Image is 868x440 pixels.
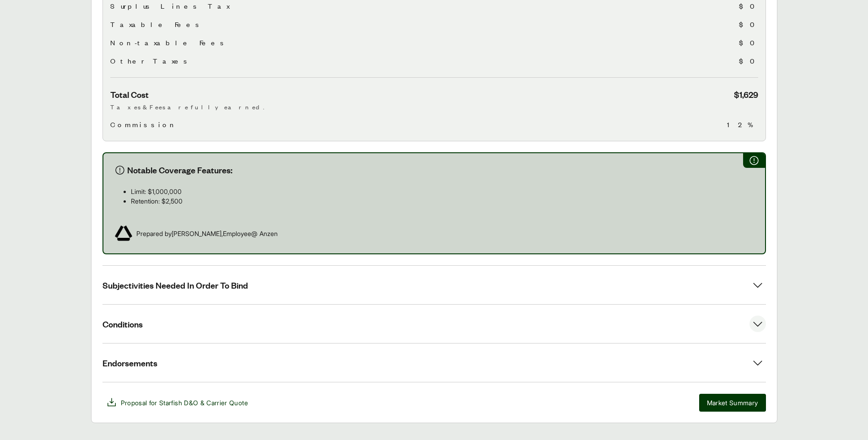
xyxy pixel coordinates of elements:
span: Commission [110,119,178,130]
span: $0 [739,37,758,48]
span: & Carrier Quote [200,399,248,407]
span: $1,629 [734,89,758,100]
button: Conditions [102,305,766,343]
span: Endorsements [102,357,157,369]
span: Other Taxes [110,55,191,66]
span: Non-taxable Fees [110,37,227,48]
button: Market Summary [699,394,766,412]
span: Subjectivities Needed In Order To Bind [102,279,248,291]
span: Total Cost [110,89,149,100]
span: Notable Coverage Features: [127,164,232,176]
span: Surplus Lines Tax [110,0,229,11]
span: $0 [739,19,758,30]
span: Prepared by [PERSON_NAME] , Employee @ Anzen [136,229,278,238]
span: Starfish D&O [159,399,198,407]
p: Taxes & Fees are fully earned. [110,102,758,112]
span: 12% [727,119,758,130]
span: Taxable Fees [110,19,203,30]
button: Subjectivities Needed In Order To Bind [102,266,766,304]
span: $0 [739,0,758,11]
span: Conditions [102,318,143,330]
button: Endorsements [102,343,766,382]
p: Limit: $1,000,000 [131,187,754,196]
p: Retention: $2,500 [131,196,754,206]
span: $0 [739,55,758,66]
span: Proposal for [121,398,248,408]
span: Market Summary [707,398,758,408]
button: Proposal for Starfish D&O & Carrier Quote [102,393,252,412]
